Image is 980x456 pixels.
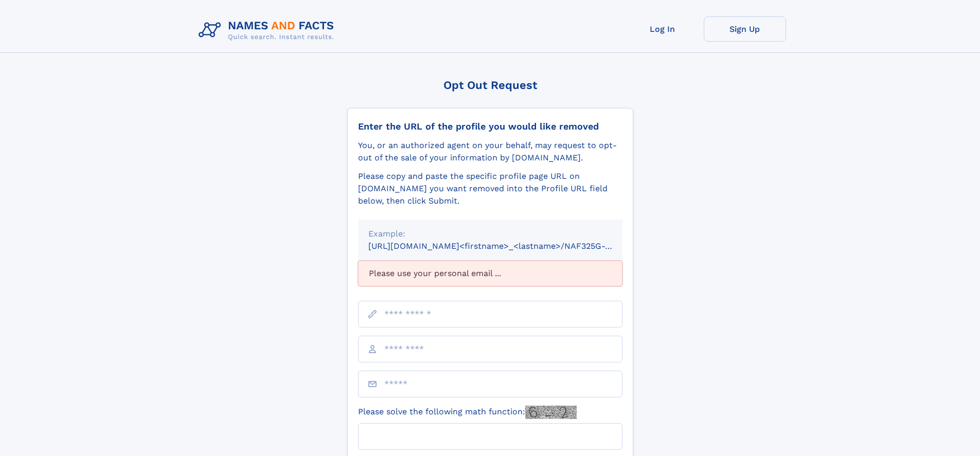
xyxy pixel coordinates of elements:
div: You, or an authorized agent on your behalf, may request to opt-out of the sale of your informatio... [358,139,622,164]
div: Please copy and paste the specific profile page URL on [DOMAIN_NAME] you want removed into the Pr... [358,170,622,207]
div: Example: [368,228,612,240]
div: Enter the URL of the profile you would like removed [358,121,622,132]
img: Logo Names and Facts [194,16,343,44]
a: Log In [621,16,704,42]
label: Please solve the following math function: [358,406,577,419]
a: Sign Up [704,16,786,42]
div: Opt Out Request [347,79,633,92]
small: [URL][DOMAIN_NAME]<firstname>_<lastname>/NAF325G-xxxxxxxx [368,241,642,251]
div: Please use your personal email ... [358,261,622,286]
